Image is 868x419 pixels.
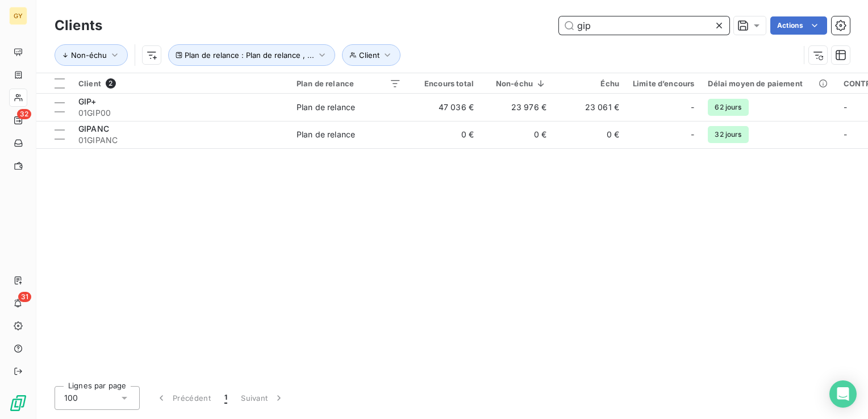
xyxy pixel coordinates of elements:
[9,394,27,412] img: Logo LeanPay
[78,97,97,106] span: GIP+
[844,129,847,139] span: -
[487,79,546,88] div: Non-échu
[78,124,109,133] span: GIPANC
[633,79,694,88] div: Limite d’encours
[359,51,379,60] span: Client
[691,102,694,113] span: -
[553,121,626,148] td: 0 €
[78,107,283,119] span: 01GIP00
[408,121,481,148] td: 0 €
[78,135,283,146] span: 01GIPANC
[78,79,101,88] span: Client
[481,94,553,121] td: 23 976 €
[218,386,234,410] button: 1
[829,380,857,408] div: Open Intercom Messenger
[770,16,827,35] button: Actions
[415,79,474,88] div: Encours total
[708,126,748,143] span: 32 jours
[297,79,401,88] div: Plan de relance
[106,78,116,89] span: 2
[560,79,619,88] div: Échu
[71,51,107,60] span: Non-échu
[553,94,626,121] td: 23 061 €
[297,102,355,113] div: Plan de relance
[185,51,314,60] span: Plan de relance : Plan de relance , ...
[168,44,335,66] button: Plan de relance : Plan de relance , ...
[708,99,748,116] span: 62 jours
[481,121,553,148] td: 0 €
[9,7,27,25] div: GY
[342,44,400,66] button: Client
[408,94,481,121] td: 47 036 €
[55,15,102,36] h3: Clients
[17,109,31,119] span: 32
[691,129,694,140] span: -
[18,292,31,302] span: 31
[559,16,729,35] input: Rechercher
[708,79,829,88] div: Délai moyen de paiement
[64,392,78,404] span: 100
[55,44,128,66] button: Non-échu
[297,129,355,140] div: Plan de relance
[149,386,218,410] button: Précédent
[224,392,227,404] span: 1
[844,102,847,112] span: -
[234,386,291,410] button: Suivant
